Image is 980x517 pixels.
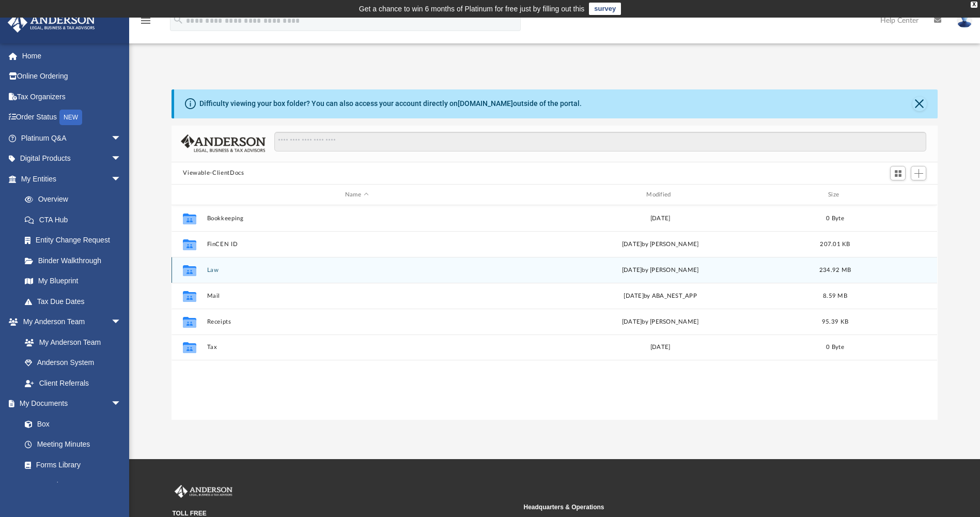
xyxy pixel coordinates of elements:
a: Binder Walkthrough [14,250,137,271]
a: Client Referrals [14,373,132,393]
a: My Entitiesarrow_drop_down [7,169,137,189]
i: menu [139,14,152,27]
button: Law [207,267,506,273]
span: [DATE] [622,267,642,273]
i: search [173,14,184,25]
button: Close [912,97,927,111]
div: NEW [59,110,82,125]
a: Forms Library [14,454,127,475]
button: Add [911,166,926,180]
div: id [861,190,933,200]
div: Name [207,190,506,200]
a: Tax Due Dates [14,291,137,312]
a: Online Ordering [7,66,137,87]
button: Tax [207,344,506,351]
a: My Blueprint [14,271,132,292]
a: Box [14,414,127,434]
a: My Anderson Team [14,332,127,353]
div: [DATE] [511,214,810,223]
a: My Documentsarrow_drop_down [7,393,132,414]
span: arrow_drop_down [111,128,132,149]
div: [DATE] by [PERSON_NAME] [511,317,810,327]
a: My Anderson Teamarrow_drop_down [7,312,132,332]
button: Viewable-ClientDocs [183,169,244,178]
a: Meeting Minutes [14,434,132,455]
a: menu [139,20,152,27]
div: [DATE] by [PERSON_NAME] [511,240,810,249]
span: 8.59 MB [823,293,847,299]
span: 95.39 KB [822,319,848,325]
a: [DOMAIN_NAME] [458,99,513,108]
a: Platinum Q&Aarrow_drop_down [7,128,137,148]
img: Anderson Advisors Platinum Portal [5,12,98,33]
img: User Pic [957,13,972,28]
div: Modified [510,190,810,200]
button: FinCEN ID [207,241,506,248]
a: Anderson System [14,353,132,373]
span: 234.92 MB [819,267,851,273]
a: Overview [14,189,137,210]
a: Order StatusNEW [7,107,137,128]
div: by [PERSON_NAME] [511,266,810,275]
div: Get a chance to win 6 months of Platinum for free just by filling out this [359,3,585,15]
span: arrow_drop_down [111,148,132,170]
a: CTA Hub [14,209,137,230]
span: arrow_drop_down [111,169,132,190]
span: arrow_drop_down [111,393,132,415]
a: Tax Organizers [7,86,137,107]
a: Home [7,45,137,66]
div: grid [172,205,937,419]
div: id [176,190,202,200]
a: survey [589,3,621,15]
button: Switch to Grid View [890,166,906,180]
button: Mail [207,293,506,299]
span: arrow_drop_down [111,312,132,333]
button: Bookkeeping [207,215,506,222]
a: Entity Change Request [14,230,137,251]
a: Digital Productsarrow_drop_down [7,148,137,169]
input: Search files and folders [274,132,926,151]
a: Notarize [14,475,132,496]
div: [DATE] [511,343,810,353]
div: [DATE] by ABA_NEST_APP [511,292,810,301]
div: Size [815,190,856,200]
small: Headquarters & Operations [524,503,868,512]
img: Anderson Advisors Platinum Portal [173,485,235,498]
span: 207.01 KB [820,241,850,247]
div: Difficulty viewing your box folder? You can also access your account directly on outside of the p... [199,98,582,109]
div: close [971,2,977,8]
button: Receipts [207,318,506,325]
span: 0 Byte [827,216,845,221]
span: 0 Byte [827,345,845,351]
